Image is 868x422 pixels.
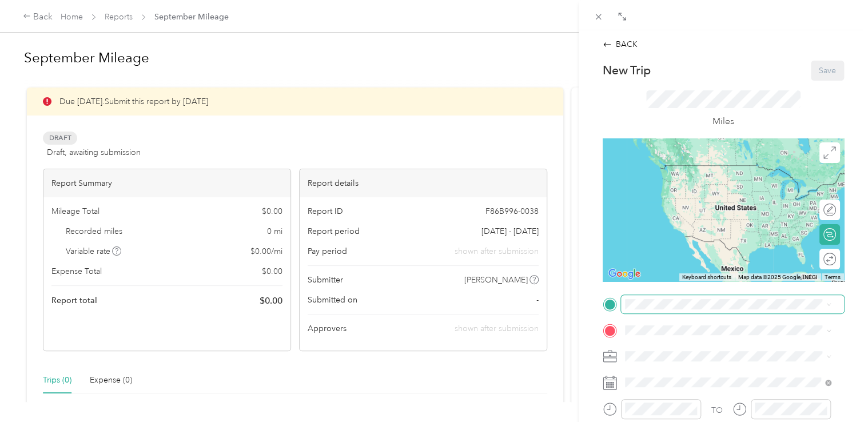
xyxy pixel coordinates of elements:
a: Open this area in Google Maps (opens a new window) [606,266,643,281]
p: Miles [712,114,734,129]
img: Google [606,266,643,281]
div: BACK [603,38,638,50]
span: Map data ©2025 Google, INEGI [738,274,818,280]
p: New Trip [603,62,651,78]
iframe: Everlance-gr Chat Button Frame [804,358,868,422]
a: Terms (opens in new tab) [825,274,841,280]
button: Keyboard shortcuts [682,273,731,281]
div: TO [711,404,723,416]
